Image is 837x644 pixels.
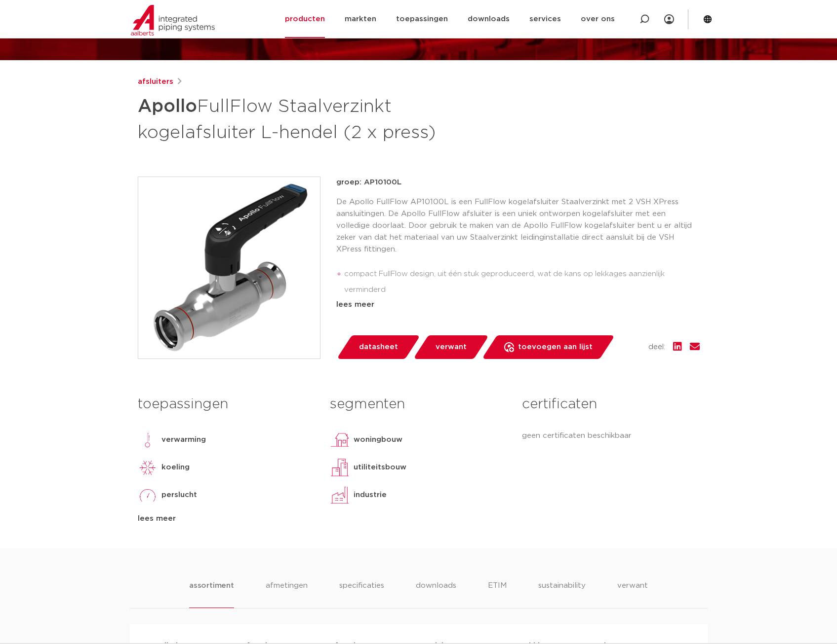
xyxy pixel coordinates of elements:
div: lees meer [336,299,700,311]
li: specificaties [339,580,384,608]
div: lees meer [138,513,315,525]
img: industrie [330,485,350,505]
p: koeling [161,462,190,473]
span: verwant [436,339,467,355]
p: woningbouw [354,434,402,446]
img: verwarming [138,430,158,450]
img: woningbouw [330,430,350,450]
p: De Apollo FullFlow AP10100L is een FullFlow kogelafsluiter Staalverzinkt met 2 VSH XPress aanslui... [336,196,700,255]
li: compact FullFlow design, uit één stuk geproduceerd, wat de kans op lekkages aanzienlijk verminderd [344,266,700,298]
h3: segmenten [330,394,507,414]
h3: toepassingen [138,394,315,414]
img: Product Image for Apollo FullFlow Staalverzinkt kogelafsluiter L-hendel (2 x press) [138,177,320,358]
span: datasheet [359,339,398,355]
p: verwarming [161,434,206,446]
strong: Apollo [138,98,197,115]
li: downloads [416,580,456,608]
img: koeling [138,458,158,477]
p: industrie [354,489,387,501]
a: afsluiters [138,76,173,88]
li: verwant [617,580,648,608]
span: deel: [648,341,665,353]
h1: FullFlow Staalverzinkt kogelafsluiter L-hendel (2 x press) [138,92,509,145]
img: perslucht [138,485,158,505]
li: ETIM [488,580,507,608]
p: geen certificaten beschikbaar [522,430,699,442]
p: utiliteitsbouw [354,462,406,473]
a: datasheet [336,335,420,359]
a: verwant [413,335,489,359]
p: groep: AP10100L [336,177,700,188]
img: utiliteitsbouw [330,458,350,477]
span: toevoegen aan lijst [518,339,593,355]
li: assortiment [189,580,234,608]
li: sustainability [538,580,586,608]
li: afmetingen [266,580,308,608]
h3: certificaten [522,394,699,414]
p: perslucht [161,489,197,501]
